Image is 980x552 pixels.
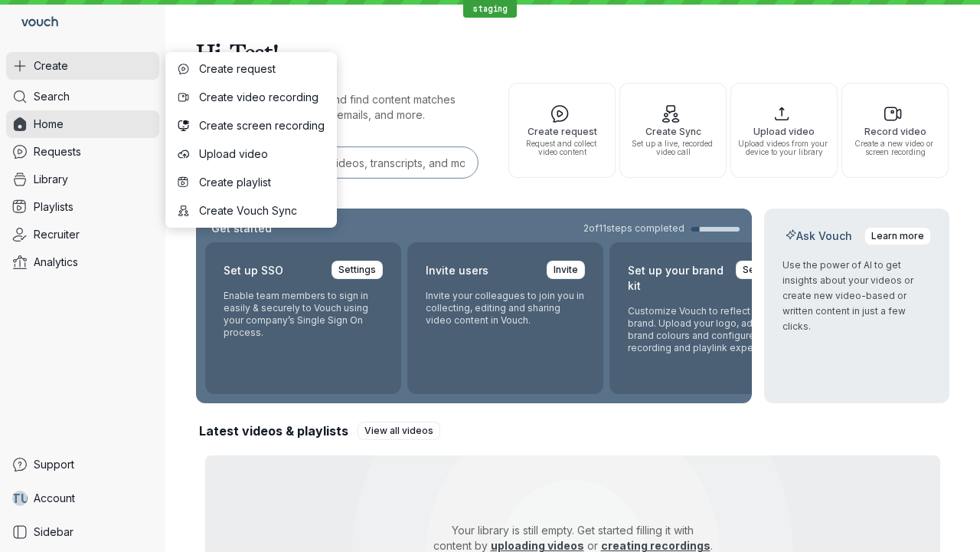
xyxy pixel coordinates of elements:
[619,83,727,178] button: Create SyncSet up a live, recorded video call
[199,203,325,219] span: Create Vouch Sync
[11,491,21,506] span: T
[871,228,924,244] span: Learn more
[737,127,831,136] span: Upload video
[34,457,74,472] span: Support
[848,140,942,156] span: Create a new video or screen recording
[6,248,159,276] a: Analytics
[6,221,159,248] a: Recruiter
[864,227,931,245] a: Learn more
[491,539,584,552] a: uploading videos
[515,140,609,156] span: Request and collect video content
[508,83,616,178] button: Create requestRequest and collect video content
[168,112,334,140] button: Create screen recording
[628,261,727,296] h2: Set up your brand kit
[168,84,334,111] button: Create video recording
[601,539,710,552] a: creating recordings
[21,491,29,506] span: U
[737,140,831,156] span: Upload videos from your device to your library
[6,6,64,40] a: Go to homepage
[6,166,159,193] a: Library
[515,127,609,136] span: Create request
[224,290,383,339] p: Enable team members to sign in easily & securely to Vouch using your company’s Single Sign On pro...
[168,140,334,168] button: Upload video
[199,175,325,190] span: Create playlist
[554,262,578,278] span: Invite
[841,83,949,178] button: Record videoCreate a new video or screen recording
[6,485,159,512] a: TUAccount
[736,261,787,279] a: Settings
[6,518,159,546] a: Sidebar
[364,423,433,439] span: View all videos
[34,172,68,187] span: Library
[6,110,159,138] a: Home
[426,261,488,281] h2: Invite users
[583,222,684,235] span: 2 of 11 steps completed
[199,146,325,162] span: Upload video
[196,92,481,123] p: Search for any keywords and find content matches through transcriptions, user emails, and more.
[6,83,159,110] a: Search
[199,90,325,105] span: Create video recording
[626,127,720,136] span: Create Sync
[199,61,325,77] span: Create request
[628,305,787,354] p: Customize Vouch to reflect your brand. Upload your logo, adjust brand colours and configure the r...
[426,290,585,327] p: Invite your colleagues to join you in collecting, editing and sharing video content in Vouch.
[332,261,383,279] a: Settings
[6,193,159,221] a: Playlists
[34,491,75,506] span: Account
[34,117,64,132] span: Home
[743,262,780,278] span: Settings
[34,89,70,104] span: Search
[6,52,159,80] button: Create
[730,83,838,178] button: Upload videoUpload videos from your device to your library
[34,58,68,74] span: Create
[196,31,949,74] h1: Hi, Test!
[168,55,334,83] button: Create request
[583,222,740,235] a: 2of11steps completed
[6,451,159,478] a: Support
[224,261,283,281] h2: Set up SSO
[338,262,376,278] span: Settings
[34,255,78,270] span: Analytics
[358,422,440,440] a: View all videos
[782,258,931,334] p: Use the power of AI to get insights about your videos or create new video-based or written conten...
[34,227,80,242] span: Recruiter
[168,169,334,196] button: Create playlist
[199,118,325,133] span: Create screen recording
[782,228,855,244] h2: Ask Vouch
[34,524,73,540] span: Sidebar
[34,144,81,159] span: Requests
[208,221,275,236] h2: Get started
[199,422,348,439] h2: Latest videos & playlists
[6,138,159,166] a: Requests
[168,197,334,225] button: Create Vouch Sync
[547,261,585,279] a: Invite
[626,140,720,156] span: Set up a live, recorded video call
[848,127,942,136] span: Record video
[34,199,73,215] span: Playlists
